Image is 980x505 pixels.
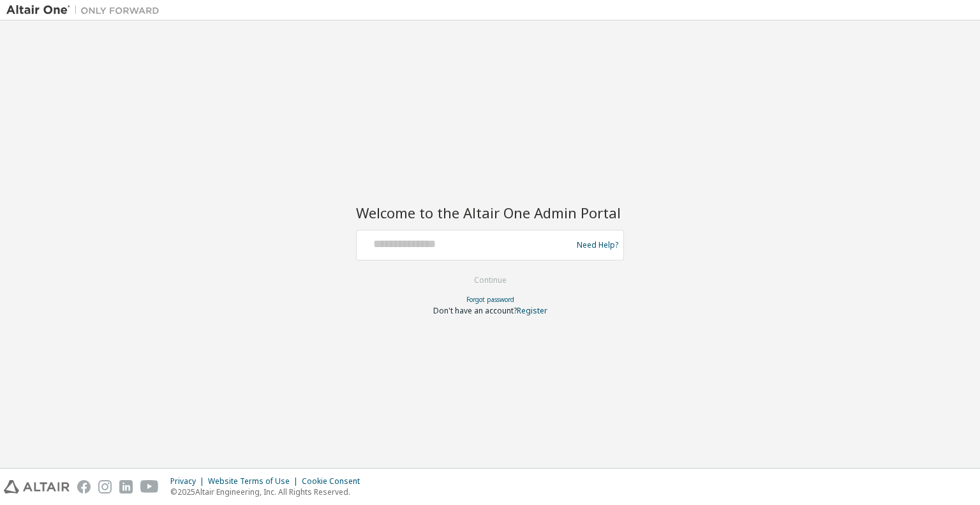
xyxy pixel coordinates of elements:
a: Forgot password [466,295,514,304]
p: © 2025 Altair Engineering, Inc. All Rights Reserved. [170,486,367,497]
h2: Welcome to the Altair One Admin Portal [356,204,624,222]
img: linkedin.svg [119,480,133,494]
div: Privacy [170,476,208,486]
span: Don't have an account? [433,305,517,316]
img: youtube.svg [140,480,159,494]
img: Altair One [6,4,166,17]
img: facebook.svg [77,480,91,494]
div: Cookie Consent [302,476,367,486]
a: Register [517,305,547,316]
a: Need Help? [577,245,618,245]
img: altair_logo.svg [4,480,70,494]
div: Website Terms of Use [208,476,302,486]
img: instagram.svg [98,480,112,494]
